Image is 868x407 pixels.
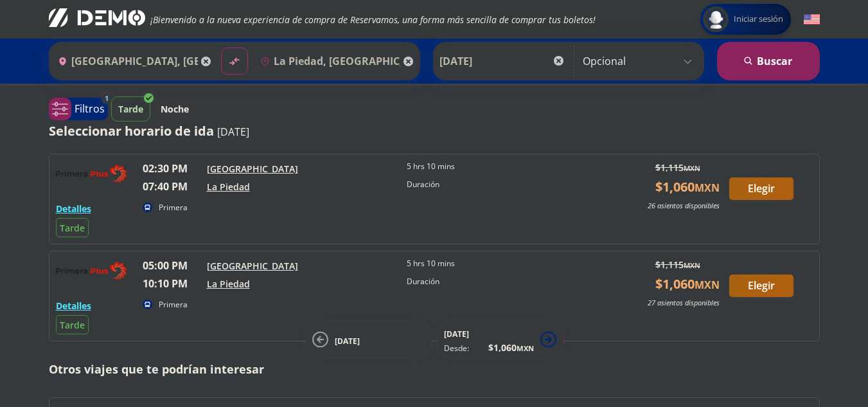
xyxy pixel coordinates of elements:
p: Primera [159,202,188,213]
p: 5 hrs 10 mins [407,161,601,172]
a: La Piedad [207,278,250,290]
span: [DATE] [444,329,469,339]
button: Tarde [111,96,150,122]
a: Brand Logo [49,8,145,31]
p: 10:10 PM [143,276,200,291]
button: 1Filtros [49,98,108,120]
span: $ 1,115 [655,161,700,174]
a: [GEOGRAPHIC_DATA] [207,163,298,175]
span: Tarde [60,319,85,331]
span: Iniciar sesión [729,13,788,26]
p: 05:00 PM [143,258,200,273]
span: 1 [105,93,109,104]
small: MXN [695,181,720,195]
button: [DATE]Desde:$1,060MXN [438,322,563,357]
p: Primera [159,299,188,311]
span: $ 1,115 [655,258,700,271]
p: Duración [407,276,601,287]
span: [DATE] [335,335,360,346]
p: Noche [161,102,189,116]
p: Filtros [75,101,105,116]
img: RESERVAMOS [56,258,127,284]
p: 27 asientos disponibles [648,298,720,309]
button: Detalles [56,202,91,215]
small: MXN [684,163,700,173]
span: Tarde [60,222,85,234]
input: Buscar Destino [255,45,400,77]
p: 02:30 PM [143,161,200,176]
span: Desde: [444,343,469,354]
span: $ 1,060 [655,275,720,294]
a: [GEOGRAPHIC_DATA] [207,260,298,272]
p: 07:40 PM [143,179,200,194]
i: Brand Logo [49,8,145,27]
small: MXN [517,343,534,353]
span: $ 1,060 [488,341,534,354]
button: [DATE] [306,322,431,357]
button: Detalles [56,299,91,312]
button: Elegir [729,177,793,200]
em: ¡Bienvenido a la nueva experiencia de compra de Reservamos, una forma más sencilla de comprar tus... [150,14,596,26]
input: Opcional [583,45,698,77]
p: 5 hrs 10 mins [407,258,601,269]
small: MXN [684,260,700,270]
p: 26 asientos disponibles [648,201,720,212]
input: Elegir Fecha [439,45,565,77]
p: Seleccionar horario de ida [49,122,214,141]
button: Buscar [717,42,820,80]
input: Buscar Origen [53,45,198,77]
p: Otros viajes que te podrían interesar [49,361,820,378]
p: [DATE] [217,124,249,140]
img: RESERVAMOS [56,161,127,186]
button: Noche [154,96,196,122]
span: $ 1,060 [655,177,720,197]
p: Tarde [118,102,143,116]
button: English [804,12,820,28]
button: Elegir [729,275,793,297]
a: La Piedad [207,181,250,193]
small: MXN [695,278,720,292]
p: Duración [407,179,601,190]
